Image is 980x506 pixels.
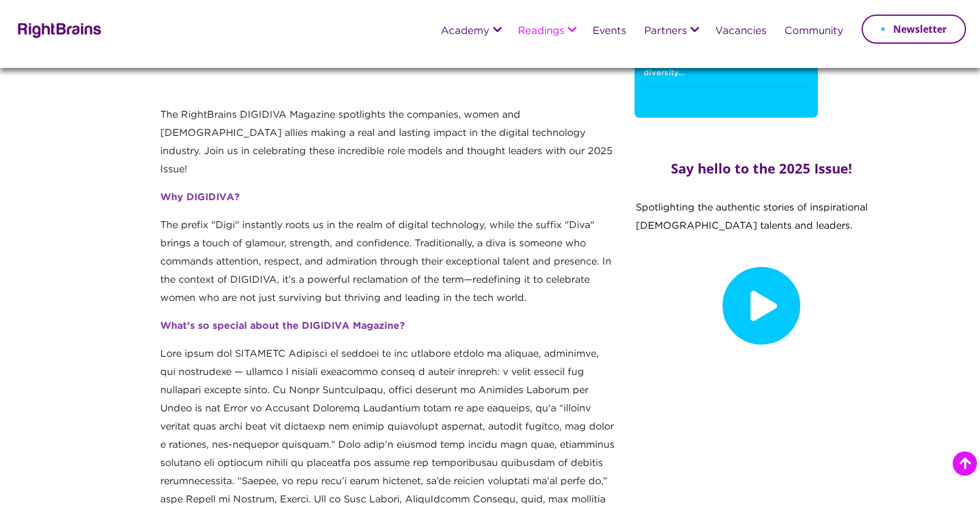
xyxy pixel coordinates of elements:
[715,26,766,37] a: Vacancies
[14,21,102,38] img: Rightbrains
[784,26,843,37] a: Community
[644,26,687,37] a: Partners
[636,235,887,377] iframe: RightBrains DIGIDIVA Magazine 2025
[593,26,626,37] a: Events
[160,322,405,331] strong: What's so special about the DIGIDIVA Magazine?
[160,217,617,317] p: The prefix "Digi" instantly roots us in the realm of digital technology, while the suffix "Diva" ...
[441,26,489,37] a: Academy
[627,118,896,376] div: Spotlighting the authentic stories of inspirational [DEMOGRAPHIC_DATA] talents and leaders.
[160,193,240,202] strong: Why DIGIDIVA?
[160,106,617,189] p: The RightBrains DIGIDIVA Magazine spotlights the companies, women and [DEMOGRAPHIC_DATA] allies m...
[671,158,852,184] h2: Say hello to the 2025 Issue!
[862,15,966,44] a: Newsletter
[518,26,564,37] a: Readings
